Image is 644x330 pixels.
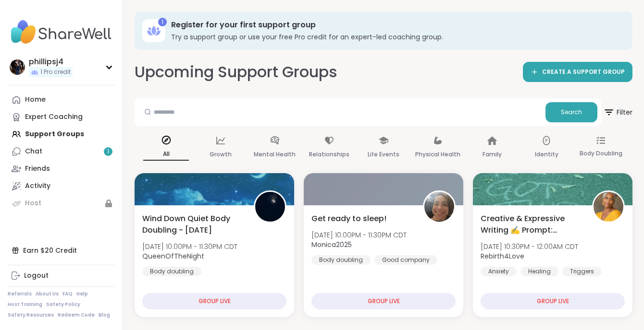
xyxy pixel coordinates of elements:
a: Chat1 [8,143,115,160]
span: 1 Pro credit [40,68,71,76]
h3: Try a support group or use your free Pro credit for an expert-led coaching group. [171,32,619,42]
div: GROUP LIVE [481,293,625,309]
img: Rebirth4Love [594,192,623,222]
h2: Upcoming Support Groups [135,61,337,83]
button: Search [545,102,597,122]
h3: Register for your first support group [171,20,619,30]
a: Friends [8,160,115,177]
p: Physical Health [415,149,460,160]
span: CREATE A SUPPORT GROUP [542,68,625,76]
p: Life Events [368,149,399,160]
span: Creative & Expressive Writing ✍️ Prompt: Triggers [481,213,582,236]
div: GROUP LIVE [142,293,286,309]
img: QueenOfTheNight [255,192,285,222]
button: Filter [603,98,632,126]
p: Body Doubling [580,148,622,159]
div: Earn $20 Credit [8,242,115,259]
a: CREATE A SUPPORT GROUP [523,62,632,82]
p: Family [483,149,502,160]
img: ShareWell Nav Logo [8,15,115,49]
a: Safety Policy [46,301,80,308]
div: Triggers [562,267,602,276]
a: Blog [99,312,110,318]
span: [DATE] 10:00PM - 11:30PM CDT [311,230,407,240]
p: Mental Health [254,149,296,160]
b: QueenOfTheNight [142,251,204,261]
div: Expert Coaching [25,112,83,122]
div: Friends [25,164,50,174]
a: FAQ [62,291,73,297]
p: Growth [210,149,232,160]
span: [DATE] 10:30PM - 12:00AM CDT [481,242,578,251]
div: Good company [374,255,437,265]
a: Referrals [8,291,32,297]
a: Expert Coaching [8,108,115,126]
div: Chat [25,147,42,156]
div: GROUP LIVE [311,293,456,309]
img: phillipsj4 [10,59,25,75]
p: Relationships [309,149,349,160]
span: Wind Down Quiet Body Doubling - [DATE] [142,213,243,236]
a: Host Training [8,301,42,308]
a: About Us [36,291,59,297]
span: [DATE] 10:00PM - 11:30PM CDT [142,242,237,251]
span: Filter [603,101,632,124]
b: Rebirth4Love [481,251,524,261]
div: Logout [24,271,49,281]
a: Logout [8,267,115,284]
span: Get ready to sleep! [311,213,386,224]
div: Body doubling [142,267,201,276]
a: Redeem Code [58,312,95,318]
img: Monica2025 [424,192,454,222]
div: Healing [520,267,558,276]
div: Body doubling [311,255,371,265]
b: Monica2025 [311,240,352,249]
div: Anxiety [481,267,517,276]
div: 1 [158,18,167,26]
p: Identity [535,149,558,160]
p: All [143,148,189,161]
div: Home [25,95,46,105]
a: Home [8,91,115,108]
span: 1 [107,148,109,156]
div: Activity [25,181,50,191]
a: Host [8,195,115,212]
a: Safety Resources [8,312,54,318]
span: Search [561,108,582,117]
a: Activity [8,177,115,195]
div: Host [25,199,41,208]
a: Help [76,291,88,297]
div: phillipsj4 [29,57,73,67]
